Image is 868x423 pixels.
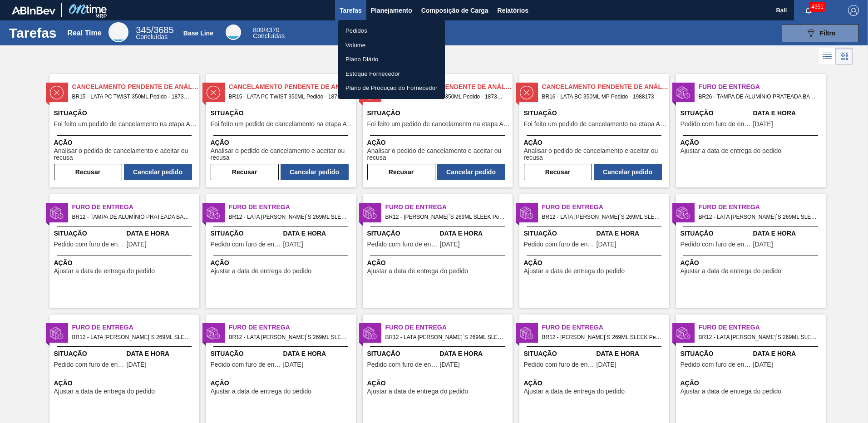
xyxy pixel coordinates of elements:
[338,67,445,81] a: Estoque Fornecedor
[338,52,445,67] a: Plano Diário
[338,24,445,38] a: Pedidos
[338,38,445,53] a: Volume
[338,81,445,95] a: Plano de Produção do Fornecedor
